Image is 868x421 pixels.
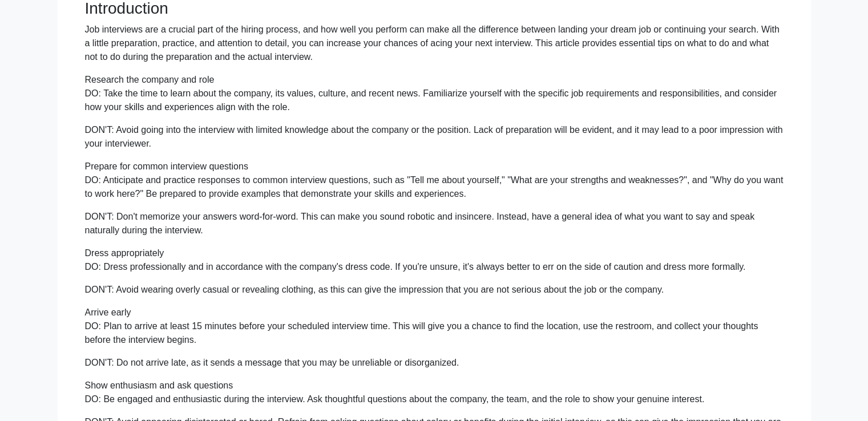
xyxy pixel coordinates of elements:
p: DO: Anticipate and practice responses to common interview questions, such as "Tell me about yours... [85,173,784,201]
p: DO: Dress professionally and in accordance with the company's dress code. If you're unsure, it's ... [85,260,784,274]
p: DO: Be engaged and enthusiastic during the interview. Ask thoughtful questions about the company,... [85,392,784,406]
p: DO: Take the time to learn about the company, its values, culture, and recent news. Familiarize y... [85,87,784,114]
p: DON'T: Avoid wearing overly casual or revealing clothing, as this can give the impression that yo... [85,283,784,297]
p: DON'T: Do not arrive late, as it sends a message that you may be unreliable or disorganized. [85,356,784,370]
p: DON'T: Avoid going into the interview with limited knowledge about the company or the position. L... [85,123,784,151]
p: Job interviews are a crucial part of the hiring process, and how well you perform can make all th... [85,23,784,64]
p: DON'T: Don't memorize your answers word-for-word. This can make you sound robotic and insincere. ... [85,210,784,237]
p: DO: Plan to arrive at least 15 minutes before your scheduled interview time. This will give you a... [85,319,784,347]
